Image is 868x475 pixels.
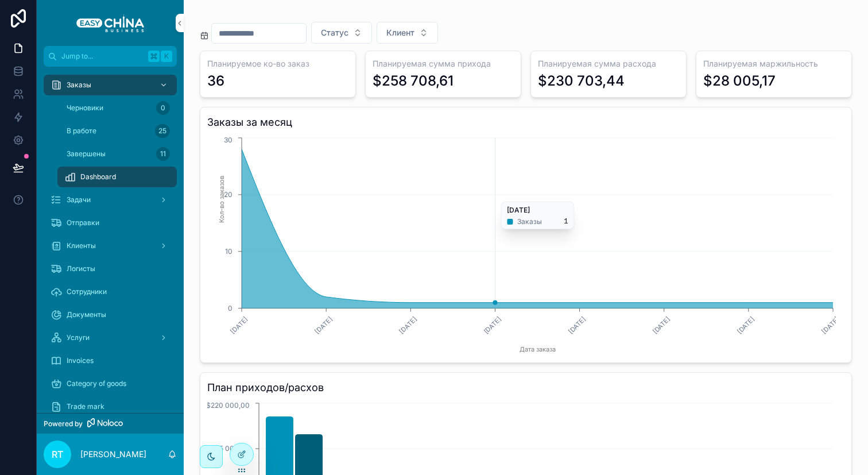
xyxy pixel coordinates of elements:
[651,315,672,335] text: [DATE]
[520,345,556,353] tspan: Дата заказа
[67,80,91,90] span: Заказы
[155,124,170,138] div: 25
[820,315,840,335] text: [DATE]
[156,147,170,161] div: 11
[228,315,249,335] text: [DATE]
[67,218,99,227] span: Отправки
[538,72,625,90] div: $230 703,44
[76,14,144,32] img: App logo
[44,46,177,67] button: Jump to...K
[44,304,177,325] a: Документы
[44,350,177,371] a: Invoices
[67,310,106,319] span: Документы
[224,190,232,199] tspan: 20
[57,167,177,187] a: Dashboard
[207,380,844,396] h3: План приходов/расхов
[57,144,177,164] a: Завершены11
[321,27,348,38] span: Статус
[80,449,146,460] p: [PERSON_NAME]
[44,75,177,95] a: Заказы
[44,258,177,279] a: Логисты
[67,103,103,113] span: Черновики
[735,315,756,335] text: [DATE]
[67,126,96,136] span: В работе
[482,315,503,335] text: [DATE]
[57,121,177,141] a: В работе25
[67,379,126,388] span: Category of goods
[80,172,116,181] span: Dashboard
[67,287,107,296] span: Сотрудники
[156,101,170,115] div: 0
[44,419,83,428] span: Powered by
[224,136,232,144] tspan: 30
[67,356,94,365] span: Invoices
[37,67,184,413] div: scrollable content
[207,114,844,130] h3: Заказы за месяц
[703,58,844,69] h3: Планируемая маржильность
[37,413,184,434] a: Powered by
[44,213,177,233] a: Отправки
[57,98,177,118] a: Черновики0
[218,176,226,223] tspan: Кол-во заказов
[52,447,63,461] span: RT
[67,149,106,159] span: Завершены
[225,247,232,256] tspan: 10
[67,195,91,204] span: Задачи
[208,444,250,453] tspan: $165 000,00
[162,52,171,61] span: K
[207,72,224,90] div: 36
[67,264,95,273] span: Логисты
[44,373,177,394] a: Category of goods
[44,281,177,302] a: Сотрудники
[567,315,587,335] text: [DATE]
[398,315,418,335] text: [DATE]
[207,135,844,356] div: chart
[44,396,177,417] a: Trade mark
[311,22,372,44] button: Select Button
[207,58,348,69] h3: Планируемое ко-во заказ
[67,333,90,342] span: Услуги
[538,58,679,69] h3: Планируемая сумма расхода
[377,22,438,44] button: Select Button
[373,72,454,90] div: $258 708,61
[703,72,776,90] div: $28 005,17
[44,327,177,348] a: Услуги
[206,401,250,410] tspan: $220 000,00
[67,241,96,250] span: Клиенты
[61,52,144,61] span: Jump to...
[44,235,177,256] a: Клиенты
[373,58,514,69] h3: Планируемая сумма прихода
[386,27,414,38] span: Клиент
[313,315,334,335] text: [DATE]
[67,402,104,411] span: Trade mark
[228,304,232,312] tspan: 0
[44,190,177,210] a: Задачи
